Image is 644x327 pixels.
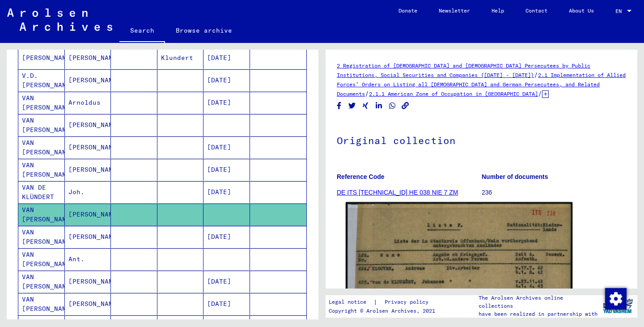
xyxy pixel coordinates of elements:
mat-cell: [PERSON_NAME] [65,271,111,293]
a: Search [119,20,165,43]
mat-cell: [DATE] [203,293,250,315]
mat-cell: Ant. [65,248,111,270]
mat-cell: [PERSON_NAME] [65,226,111,248]
img: yv_logo.png [601,295,635,317]
mat-cell: VAN [PERSON_NAME] [18,293,65,315]
mat-cell: VAN [PERSON_NAME] [18,248,65,270]
span: / [534,71,538,79]
p: Copyright © Arolsen Archives, 2021 [329,307,439,315]
span: / [538,89,542,98]
mat-cell: VAN [PERSON_NAME] [18,92,65,114]
p: have been realized in partnership with [479,310,598,318]
button: Share on Facebook [335,100,344,111]
mat-cell: [DATE] [203,136,250,158]
div: Change consent [605,288,626,309]
mat-cell: [DATE] [203,181,250,203]
mat-cell: VAN [PERSON_NAME] [18,159,65,181]
mat-cell: [PERSON_NAME] [65,114,111,136]
p: 236 [482,188,626,197]
mat-cell: [PERSON_NAME] [18,47,65,69]
b: Reference Code [337,173,385,180]
mat-cell: VAN DE KLÜNDERT [18,181,65,203]
mat-cell: [PERSON_NAME] [65,136,111,158]
button: Share on WhatsApp [388,100,397,111]
span: EN [615,8,625,14]
mat-cell: Joh. [65,181,111,203]
div: | [329,297,439,307]
a: 2.1.1 American Zone of Occupation in [GEOGRAPHIC_DATA] [369,90,538,97]
a: Legal notice [329,297,373,307]
button: Share on LinkedIn [374,100,384,111]
a: 2 Registration of [DEMOGRAPHIC_DATA] and [DEMOGRAPHIC_DATA] Persecutees by Public Institutions, S... [337,62,590,78]
mat-cell: Arnoldus [65,92,111,114]
mat-cell: VAN [PERSON_NAME] [18,204,65,225]
mat-cell: [PERSON_NAME] [65,293,111,315]
button: Copy link [401,100,410,111]
h1: Original collection [337,120,626,159]
span: / [365,89,369,98]
a: Browse archive [165,20,243,41]
mat-cell: [PERSON_NAME] [65,204,111,225]
mat-cell: [PERSON_NAME] [65,159,111,181]
mat-cell: [PERSON_NAME] [65,47,111,69]
mat-cell: VAN [PERSON_NAME] [18,114,65,136]
img: Arolsen_neg.svg [7,8,112,31]
a: 2.1 Implementation of Allied Forces’ Orders on Listing all [DEMOGRAPHIC_DATA] and German Persecut... [337,72,626,97]
button: Share on Xing [361,100,370,111]
button: Share on Twitter [347,100,357,111]
p: The Arolsen Archives online collections [479,294,598,310]
mat-cell: [DATE] [203,226,250,248]
mat-cell: [DATE] [203,69,250,91]
b: Number of documents [482,173,548,180]
mat-cell: [DATE] [203,159,250,181]
mat-cell: V.D.[PERSON_NAME] [18,69,65,91]
mat-cell: Klundert [157,47,204,69]
a: DE ITS [TECHNICAL_ID] HE 038 NIE 7 ZM [337,189,458,196]
a: Privacy policy [377,297,439,307]
mat-cell: [DATE] [203,271,250,293]
mat-cell: [DATE] [203,92,250,114]
mat-cell: VAN [PERSON_NAME] [18,271,65,293]
mat-cell: VAN [PERSON_NAME] [18,226,65,248]
mat-cell: [PERSON_NAME] [65,69,111,91]
mat-cell: VAN [PERSON_NAME] [18,136,65,158]
img: Change consent [605,288,627,310]
mat-cell: [DATE] [203,47,250,69]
